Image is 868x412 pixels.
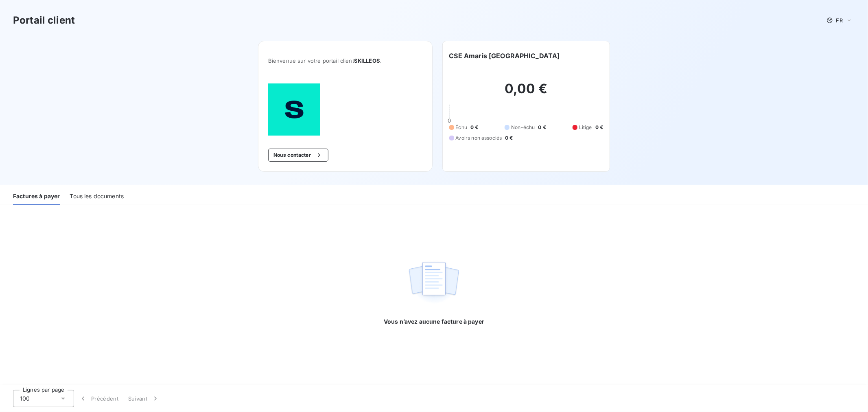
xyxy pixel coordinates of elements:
span: SKILLEOS [354,57,380,64]
button: Nous contacter [268,149,328,162]
span: 100 [20,394,30,403]
span: FR [836,17,843,24]
h6: CSE Amaris [GEOGRAPHIC_DATA] [449,51,560,61]
button: Suivant [123,390,164,407]
h2: 0,00 € [449,81,603,105]
span: Vous n’avez aucune facture à payer [384,318,484,326]
span: Litige [579,124,592,131]
div: Tous les documents [70,188,124,205]
h3: Portail client [13,13,75,28]
div: Factures à payer [13,188,60,205]
span: 0 € [470,124,478,131]
span: Non-échu [511,124,535,131]
span: Avoirs non associés [456,134,502,142]
span: 0 € [505,134,513,142]
span: 0 [448,117,451,124]
span: 0 € [595,124,603,131]
span: Bienvenue sur votre portail client . [268,57,422,64]
img: Company logo [268,83,320,136]
span: Échu [456,124,468,131]
img: empty state [408,257,460,308]
button: Précédent [74,390,123,407]
span: 0 € [538,124,546,131]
